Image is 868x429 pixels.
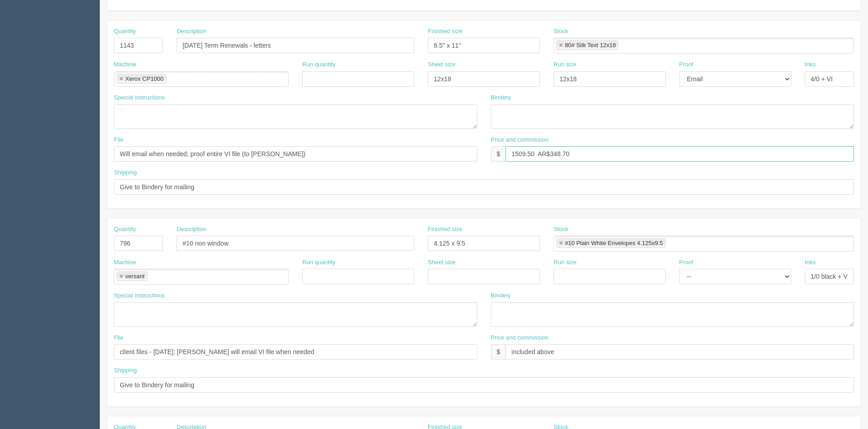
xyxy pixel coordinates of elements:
label: Price and commission [491,334,549,342]
label: Sheet size [428,60,456,69]
label: Special instructions [114,291,165,300]
label: Stock [554,27,569,36]
label: Quantity [114,225,136,234]
div: $ [491,146,506,162]
div: Xerox CP1000 [125,76,164,82]
label: Bindery [491,94,511,102]
label: Special instructions [114,94,165,102]
div: $ [491,344,506,360]
label: Run quantity [302,258,335,267]
label: Quantity [114,27,136,36]
label: Sheet size [428,258,456,267]
label: Machine [114,60,136,69]
label: Proof [679,60,693,69]
label: File [114,334,123,342]
label: Description [177,27,206,36]
div: #10 Plain White Envelopes 4.125x9.5 [565,240,663,246]
label: Run quantity [302,60,335,69]
label: Price and commission [491,136,549,144]
div: 80# Silk Text 12x18 [565,42,616,48]
label: Run size [554,60,577,69]
label: Run size [554,258,577,267]
label: Proof [679,258,693,267]
label: Description [177,225,206,234]
label: Shipping [114,168,137,177]
label: Machine [114,258,136,267]
div: versant [125,273,145,279]
label: Bindery [491,291,511,300]
label: Inks [805,60,816,69]
label: Inks [805,258,816,267]
label: Finished size [428,225,462,234]
label: Shipping [114,366,137,375]
label: Stock [554,225,569,234]
label: Finished size [428,27,462,36]
label: File [114,136,123,144]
